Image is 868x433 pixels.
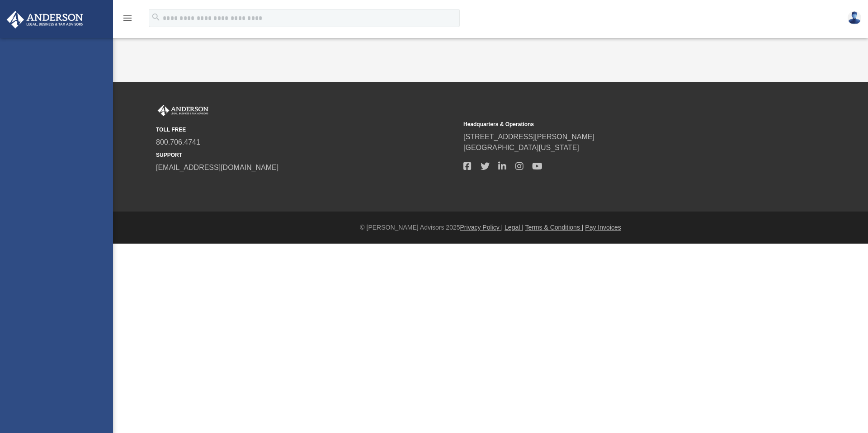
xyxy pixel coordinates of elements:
a: Privacy Policy | [460,224,503,231]
a: 800.706.4741 [156,138,200,146]
a: [EMAIL_ADDRESS][DOMAIN_NAME] [156,164,278,171]
i: menu [122,13,133,24]
i: search [151,12,161,22]
a: Pay Invoices [585,224,621,231]
small: Headquarters & Operations [463,120,764,128]
a: Legal | [505,224,524,231]
a: menu [122,17,133,24]
a: [STREET_ADDRESS][PERSON_NAME] [463,133,594,141]
small: SUPPORT [156,151,457,159]
img: Anderson Advisors Platinum Portal [4,11,86,28]
small: TOLL FREE [156,126,457,134]
img: Anderson Advisors Platinum Portal [156,105,210,117]
a: Terms & Conditions | [525,224,584,231]
div: © [PERSON_NAME] Advisors 2025 [113,223,868,232]
img: User Pic [848,11,861,24]
a: [GEOGRAPHIC_DATA][US_STATE] [463,144,579,151]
